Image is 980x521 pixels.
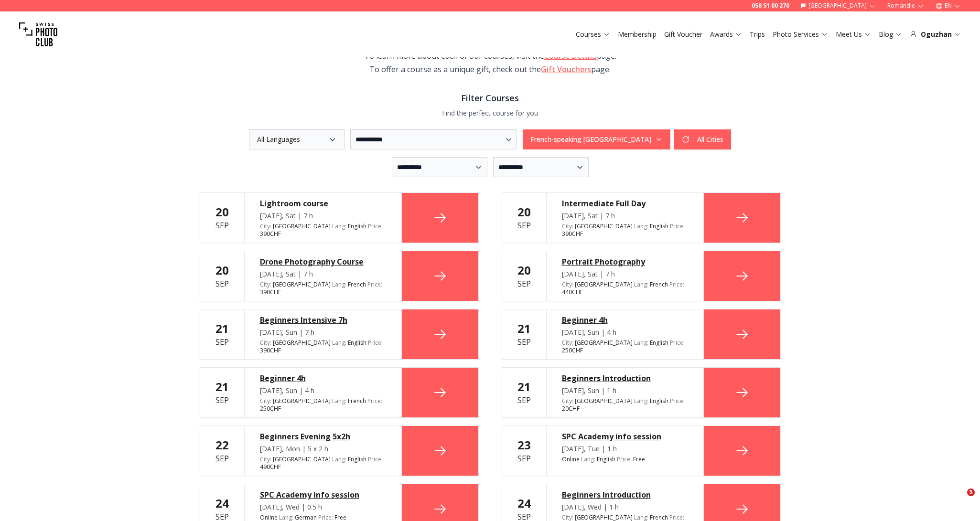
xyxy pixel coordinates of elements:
span: Price : [617,455,632,463]
span: Lang : [634,397,648,405]
span: City : [562,397,573,405]
b: 20 [215,204,229,220]
span: French [348,397,366,405]
span: City : [562,280,573,288]
b: 23 [517,437,531,453]
div: [DATE], Sat | 7 h [260,211,386,221]
span: French [348,281,366,288]
span: Lang : [332,222,346,230]
div: Sep [517,204,531,231]
div: Sep [215,437,229,464]
a: 058 51 00 270 [752,2,789,10]
span: English [597,456,615,463]
a: Drone Photography Course [260,256,386,267]
a: SPC Academy info session [562,431,688,442]
div: Oguzhan [910,30,961,39]
div: [GEOGRAPHIC_DATA] 390 CHF [260,281,386,296]
button: Trips [746,28,769,41]
b: 24 [517,495,531,511]
button: French-speaking [GEOGRAPHIC_DATA] [523,129,670,149]
div: [GEOGRAPHIC_DATA] 440 CHF [562,281,688,296]
a: Blog [879,30,902,39]
span: Price : [670,397,685,405]
span: Lang : [332,280,346,288]
span: English [650,339,668,347]
a: Courses [576,30,610,39]
span: English [348,339,366,347]
b: 20 [215,262,229,278]
div: [DATE], Sun | 1 h [562,386,688,395]
span: City : [260,339,271,347]
a: Gift Voucher [664,30,702,39]
a: Intermediate Full Day [562,198,688,209]
a: Gift Vouchers [541,64,591,74]
div: Sep [517,379,531,406]
button: Awards [706,28,746,41]
a: Beginner 4h [260,372,386,384]
div: Sep [517,321,531,348]
span: English [348,456,366,463]
b: 24 [215,495,229,511]
a: Beginner 4h [562,314,688,326]
div: Sep [215,204,229,231]
b: 21 [517,379,531,394]
a: Beginners Introduction [562,372,688,384]
span: English [650,223,668,230]
div: Sep [215,321,229,348]
div: [DATE], Mon | 5 x 2 h [260,444,386,454]
span: Price : [670,339,685,347]
div: [DATE], Wed | 1 h [562,502,688,512]
div: [DATE], Sun | 7 h [260,328,386,337]
b: 20 [517,262,531,278]
span: Price : [367,280,382,288]
div: [DATE], Sun | 4 h [260,386,386,395]
button: All Languages [249,129,345,149]
button: Membership [614,28,660,41]
a: Membership [618,30,657,39]
span: City : [260,280,271,288]
div: Portrait Photography [562,256,688,267]
button: Photo Services [769,28,832,41]
div: [DATE], Sat | 7 h [562,211,688,221]
div: Beginners Intensive 7h [260,314,386,326]
a: Beginners Evening 5x2h [260,431,386,442]
div: [GEOGRAPHIC_DATA] 250 CHF [260,397,386,413]
div: To learn more about each of our courses, visit the page. To offer a course as a unique gift, chec... [353,49,628,76]
b: 20 [517,204,531,220]
div: [GEOGRAPHIC_DATA] 20 CHF [562,397,688,413]
span: Price : [367,397,382,405]
a: Photo Services [773,30,828,39]
a: Meet Us [836,30,871,39]
span: City : [260,455,271,463]
span: 5 [967,489,975,496]
span: City : [562,222,573,230]
span: City : [562,339,573,347]
a: Beginners Introduction [562,489,688,500]
div: Sep [517,263,531,289]
span: Price : [670,222,685,230]
div: [DATE], Sun | 4 h [562,328,688,337]
span: Price : [368,222,383,230]
h3: Filter Courses [200,91,781,105]
span: Lang : [332,397,346,405]
span: City : [260,397,271,405]
b: 21 [215,379,229,394]
div: Sep [517,437,531,464]
span: City : [260,222,271,230]
div: [DATE], Wed | 0.5 h [260,502,386,512]
p: Find the perfect course for you [200,108,781,118]
div: Sep [215,263,229,289]
div: [GEOGRAPHIC_DATA] 390 CHF [260,223,386,238]
span: English [650,397,668,405]
div: Lightroom course [260,198,386,209]
a: SPC Academy info session [260,489,386,500]
button: Meet Us [832,28,875,41]
iframe: Intercom live chat [948,489,970,511]
a: Trips [750,30,765,39]
button: All Cities [674,129,731,149]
